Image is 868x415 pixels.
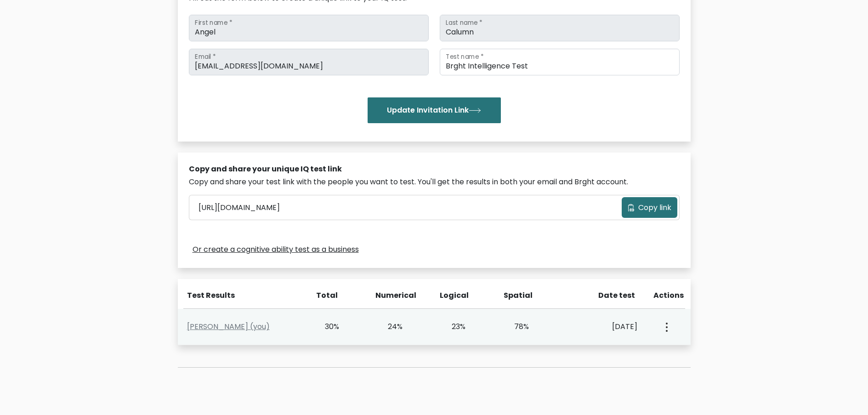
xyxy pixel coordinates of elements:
[193,244,359,255] a: Or create a cognitive ability test as a business
[189,164,680,175] div: Copy and share your unique IQ test link
[189,176,680,188] div: Copy and share your test link with the people you want to test. You'll get the results in both yo...
[189,15,429,41] input: First name
[312,290,338,301] div: Total
[313,321,340,332] div: 30%
[566,321,637,332] div: [DATE]
[440,290,466,301] div: Logical
[440,49,680,75] input: Test name
[638,202,671,213] span: Copy link
[568,290,642,301] div: Date test
[368,97,501,123] button: Update Invitation Link
[440,15,680,41] input: Last name
[504,290,530,301] div: Spatial
[376,321,403,332] div: 24%
[189,49,429,75] input: Email
[440,321,466,332] div: 23%
[187,321,270,332] a: [PERSON_NAME] (you)
[187,290,301,301] div: Test Results
[375,290,402,301] div: Numerical
[622,197,677,218] button: Copy link
[503,321,529,332] div: 78%
[653,290,685,301] div: Actions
